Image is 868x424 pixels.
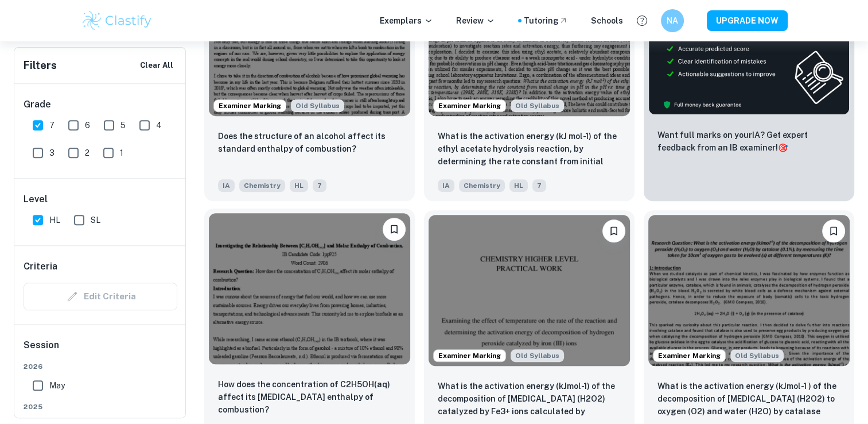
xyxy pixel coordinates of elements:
span: 7 [532,179,546,192]
h6: Filters [24,57,57,74]
img: Chemistry IA example thumbnail: What is the activation energy (kJmol-1) [429,215,630,366]
span: 🎯 [778,143,788,152]
span: Chemistry [459,179,505,192]
span: 1 [120,147,123,159]
a: Schools [591,14,623,27]
button: Bookmark [822,219,845,242]
span: Old Syllabus [291,99,344,112]
span: Old Syllabus [511,349,564,362]
span: 2025 [24,402,177,412]
div: Criteria filters are unavailable when searching by topic [24,283,177,310]
p: Does the structure of an alcohol affect its standard enthalpy of combustion? [218,130,401,155]
button: Help and Feedback [632,11,652,30]
button: Bookmark [602,219,625,242]
span: HL [509,179,528,192]
span: SL [91,214,100,226]
span: May [49,379,65,392]
span: IA [438,179,454,192]
h6: NA [665,14,679,27]
img: Chemistry IA example thumbnail: What is the activation energy (kJmol-1 ) [648,215,850,366]
p: What is the activation energy (kJ mol-1) of the ethyl acetate hydrolysis reaction, by determining... [438,130,621,169]
span: 2 [85,147,89,159]
span: Chemistry [239,179,285,192]
span: Examiner Marking [434,101,505,111]
span: 6 [85,119,90,132]
span: 7 [313,179,326,192]
span: 4 [156,119,162,132]
span: Examiner Marking [434,350,505,361]
p: What is the activation energy (kJmol-1 ) of the decomposition of hydrogen peroxide (H2O2) to oxyg... [657,380,840,419]
h6: Session [24,338,177,361]
img: Chemistry IA example thumbnail: How does the concentration of C2H5OH(aq) [209,213,410,364]
span: 5 [120,119,126,132]
span: Examiner Marking [653,350,725,361]
p: Want full marks on your IA ? Get expert feedback from an IB examiner! [657,129,840,154]
p: What is the activation energy (kJmol-1) of the decomposition of hydrogen peroxide (H2O2) catalyze... [438,380,621,419]
button: Clear All [137,57,176,74]
h6: Level [24,192,177,206]
p: How does the concentration of C2H5OH(aq) affect its molar enthalpy of combustion? [218,378,401,416]
span: Old Syllabus [730,349,784,362]
p: Review [456,14,495,27]
span: IA [218,179,235,192]
span: Examiner Marking [214,101,286,111]
button: Bookmark [383,218,406,241]
h6: Criteria [24,260,57,273]
div: Starting from the May 2025 session, the Chemistry IA requirements have changed. It's OK to refer ... [730,349,784,362]
a: Tutoring [524,14,568,27]
div: Starting from the May 2025 session, the Chemistry IA requirements have changed. It's OK to refer ... [511,349,564,362]
p: Exemplars [380,14,433,27]
img: Clastify logo [81,9,154,32]
button: UPGRADE NOW [707,10,788,31]
div: Starting from the May 2025 session, the Chemistry IA requirements have changed. It's OK to refer ... [511,99,564,112]
button: NA [661,9,684,32]
div: Starting from the May 2025 session, the Chemistry IA requirements have changed. It's OK to refer ... [291,99,344,112]
h6: Grade [24,98,177,111]
span: 7 [49,119,55,132]
span: HL [49,214,60,226]
span: HL [290,179,308,192]
span: Old Syllabus [511,99,564,112]
span: 3 [49,147,55,159]
span: 2026 [24,361,177,372]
